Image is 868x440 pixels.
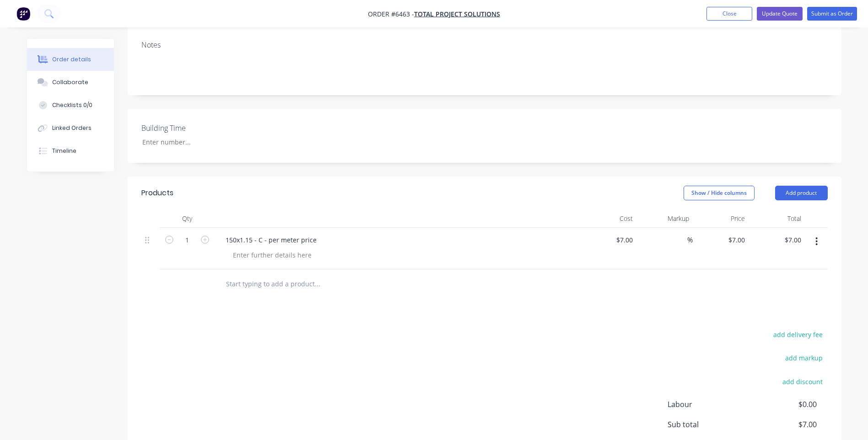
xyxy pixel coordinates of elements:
[160,209,215,228] div: Qty
[16,7,30,21] img: Factory
[749,209,805,228] div: Total
[668,419,749,430] span: Sub total
[226,275,409,293] input: Start typing to add a product...
[27,140,114,162] button: Timeline
[52,78,88,86] div: Collaborate
[769,328,828,341] button: add delivery fee
[141,188,173,199] div: Products
[749,419,816,430] span: $7.00
[368,10,414,18] span: Order #6463 -
[218,233,324,247] div: 150x1.15 - C - per meter price
[141,41,828,49] div: Notes
[706,7,752,21] button: Close
[775,186,828,200] button: Add product
[778,375,828,387] button: add discount
[668,399,749,410] span: Labour
[52,124,92,132] div: Linked Orders
[581,209,637,228] div: Cost
[414,10,500,18] a: Total Project Solutions
[52,55,91,64] div: Order details
[807,7,857,21] button: Submit as Order
[749,399,816,410] span: $0.00
[52,147,76,155] div: Timeline
[27,48,114,71] button: Order details
[687,235,693,245] span: %
[781,352,828,364] button: add markup
[27,94,114,117] button: Checklists 0/0
[27,117,114,140] button: Linked Orders
[135,135,255,149] input: Enter number...
[141,123,256,134] label: Building Time
[52,101,92,109] div: Checklists 0/0
[757,7,803,21] button: Update Quote
[684,186,755,200] button: Show / Hide columns
[27,71,114,94] button: Collaborate
[693,209,749,228] div: Price
[636,209,693,228] div: Markup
